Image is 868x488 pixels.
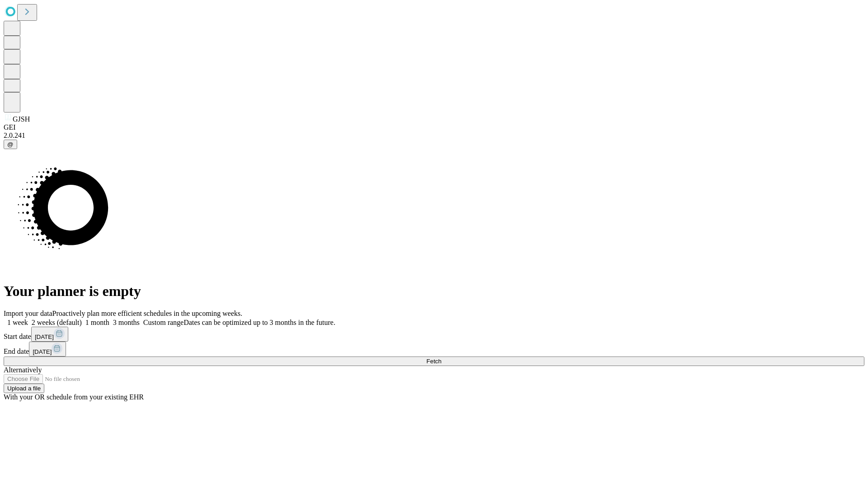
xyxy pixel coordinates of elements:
div: Start date [4,327,864,342]
div: GEI [4,123,864,131]
span: GJSH [13,115,30,123]
span: Proactively plan more efficient schedules in the upcoming weeks. [52,310,242,317]
span: Fetch [426,358,441,365]
button: @ [4,140,17,149]
span: [DATE] [35,333,54,340]
div: 2.0.241 [4,131,864,140]
span: 1 month [85,319,109,326]
span: 3 months [113,319,140,326]
div: End date [4,342,864,357]
span: [DATE] [33,348,52,355]
span: Alternatively [4,366,42,374]
h1: Your planner is empty [4,283,864,300]
span: @ [7,141,14,148]
span: 1 week [7,319,28,326]
button: Fetch [4,357,864,366]
span: With your OR schedule from your existing EHR [4,393,144,401]
span: Dates can be optimized up to 3 months in the future. [184,319,335,326]
span: Import your data [4,310,52,317]
span: Custom range [143,319,184,326]
button: [DATE] [31,327,68,342]
button: Upload a file [4,384,44,393]
button: [DATE] [29,342,66,357]
span: 2 weeks (default) [32,319,82,326]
